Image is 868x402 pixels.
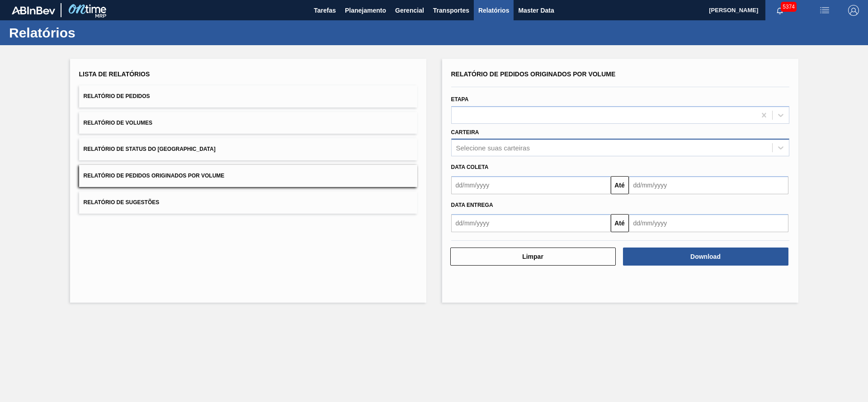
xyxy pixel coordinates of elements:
[84,173,225,179] span: Relatório de Pedidos Originados por Volume
[314,5,336,16] span: Tarefas
[9,28,170,38] h1: Relatórios
[451,70,616,78] span: Relatório de Pedidos Originados por Volume
[84,146,216,152] span: Relatório de Status do [GEOGRAPHIC_DATA]
[518,5,554,16] span: Master Data
[478,5,509,16] span: Relatórios
[451,129,479,136] label: Carteira
[765,4,794,17] button: Notificações
[848,5,859,16] img: Logout
[79,85,417,108] button: Relatório de Pedidos
[451,202,493,208] span: Data entrega
[395,5,424,16] span: Gerencial
[450,248,616,266] button: Limpar
[611,176,629,194] button: Até
[456,144,530,152] div: Selecione suas carteiras
[819,5,830,16] img: userActions
[451,214,611,232] input: dd/mm/yyyy
[12,6,55,14] img: TNhmsLtSVTkK8tSr43FrP2fwEKptu5GPRR3wAAAABJRU5ErkJggg==
[79,192,417,214] button: Relatório de Sugestões
[451,176,611,194] input: dd/mm/yyyy
[451,96,469,103] label: Etapa
[433,5,469,16] span: Transportes
[79,70,150,78] span: Lista de Relatórios
[84,93,150,99] span: Relatório de Pedidos
[451,164,489,170] span: Data coleta
[84,120,152,126] span: Relatório de Volumes
[79,112,417,134] button: Relatório de Volumes
[629,176,788,194] input: dd/mm/yyyy
[781,2,797,12] span: 5374
[611,214,629,232] button: Até
[79,165,417,187] button: Relatório de Pedidos Originados por Volume
[623,248,788,266] button: Download
[84,199,160,206] span: Relatório de Sugestões
[345,5,386,16] span: Planejamento
[79,138,417,160] button: Relatório de Status do [GEOGRAPHIC_DATA]
[629,214,788,232] input: dd/mm/yyyy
